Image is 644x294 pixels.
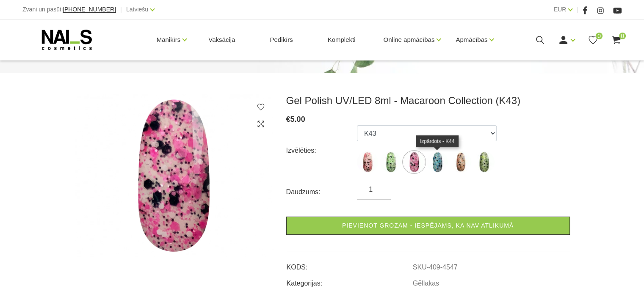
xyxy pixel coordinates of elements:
[473,151,495,173] label: Nav atlikumā
[577,4,578,15] span: |
[120,4,122,15] span: |
[357,151,378,173] label: Nav atlikumā
[321,19,362,60] a: Komplekti
[157,23,181,57] a: Manikīrs
[263,19,299,60] a: Pedikīrs
[75,94,274,257] img: Gel Polish UV/LED 8ml - Macaroon Collection
[202,19,242,60] a: Vaksācija
[357,151,378,173] img: ...
[619,33,626,39] span: 0
[286,185,357,199] div: Daudzums:
[456,23,487,57] a: Apmācības
[290,115,305,124] span: 5.00
[404,151,425,173] img: ...
[63,6,116,13] a: [PHONE_NUMBER]
[22,4,116,15] div: Zvani un pasūti
[286,115,290,124] span: €
[383,23,434,57] a: Online apmācības
[286,217,570,235] a: Pievienot grozam
[413,280,439,287] a: Gēllakas
[380,151,401,173] img: ...
[286,272,412,289] td: Kategorijas:
[63,6,116,13] span: [PHONE_NUMBER]
[404,151,425,173] label: Nav atlikumā
[473,151,495,173] img: ...
[588,35,598,45] a: 0
[450,151,471,173] img: ...
[126,4,148,14] a: Latviešu
[554,4,567,14] a: EUR
[286,144,357,157] div: Izvēlēties:
[427,151,448,173] img: ...
[450,151,471,173] label: Nav atlikumā
[413,264,458,271] a: SKU-409-4547
[286,94,570,107] h3: Gel Polish UV/LED 8ml - Macaroon Collection (K43)
[427,151,448,173] label: Nav atlikumā
[596,33,603,39] span: 0
[286,256,412,272] td: KODS:
[611,35,622,45] a: 0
